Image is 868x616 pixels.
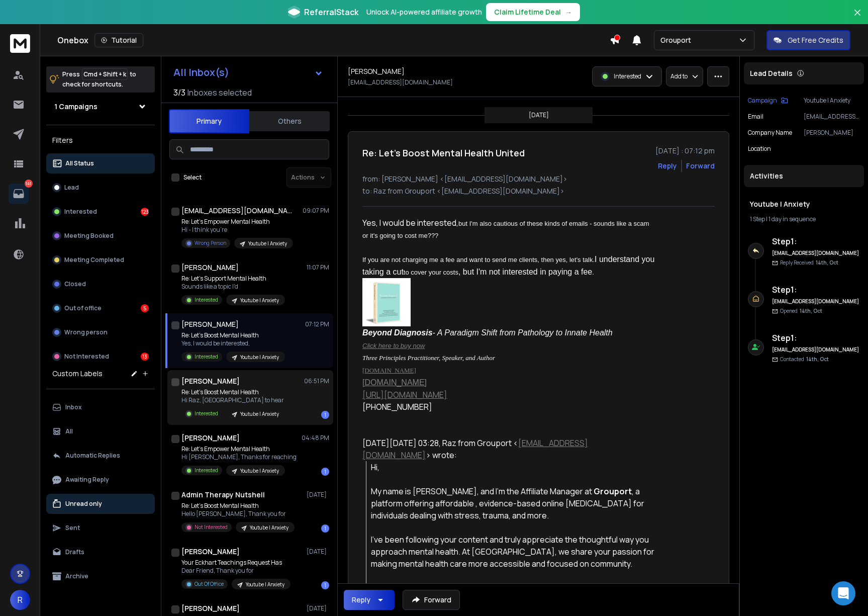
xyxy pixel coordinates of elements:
[750,68,793,78] p: Lead Details
[64,353,109,361] p: Not Interested
[82,68,128,80] span: Cmd + Shift + k
[46,133,155,147] h3: Filters
[565,7,572,17] span: →
[816,259,838,266] span: 14th, Oct
[788,35,843,45] p: Get Free Credits
[46,446,155,466] button: Automatic Replies
[362,220,651,239] span: but I'm also cautious of these kinds of emails - sounds like a scam or it's going to cost me???
[362,328,613,337] i: - A Paradigm Shift from Pathology to Innate Health
[249,110,330,132] button: Others
[780,307,822,315] p: Opened
[780,356,829,363] p: Contacted
[46,274,155,294] button: Closed
[181,445,297,453] p: Re: Let’s Empower Mental Health
[65,572,88,580] p: Archive
[371,534,656,570] div: I’ve been following your content and truly appreciate the thoughtful way you approach mental heal...
[851,6,864,30] button: Close banner
[181,567,291,575] p: Dear Friend, Thank you for
[658,161,677,171] button: Reply
[307,263,329,272] p: 11:07 PM
[141,353,149,361] div: 13
[240,410,279,418] p: Youtube | Anxiety
[686,161,715,171] div: Forward
[614,72,641,80] p: Interested
[744,165,864,187] div: Activities
[304,377,329,385] p: 06:51 PM
[321,581,329,589] div: 1
[362,378,427,387] a: [DOMAIN_NAME]
[165,62,331,82] button: All Inbox(s)
[94,33,143,47] button: Tutorial
[362,146,525,160] h1: Re: Let’s Boost Mental Health United
[46,494,155,514] button: Unread only
[46,470,155,490] button: Awaiting Reply
[302,434,329,442] p: 04:48 PM
[64,232,114,240] p: Meeting Booked
[403,590,460,610] button: Forward
[52,369,103,379] h3: Custom Labels
[772,346,860,354] h6: [EMAIL_ADDRESS][DOMAIN_NAME]
[750,199,858,209] h1: Youtube | Anxiety
[404,269,458,276] span: to cover your costs
[173,86,185,99] span: 3 / 3
[748,113,763,121] p: Email
[181,206,292,216] h1: [EMAIL_ADDRESS][DOMAIN_NAME]
[348,78,453,86] p: [EMAIL_ADDRESS][DOMAIN_NAME]
[64,304,102,312] p: Out of office
[344,590,395,610] button: Reply
[65,524,80,532] p: Sent
[65,548,84,556] p: Drafts
[594,486,632,497] strong: Grouport
[748,97,788,105] button: Campaign
[352,595,370,605] div: Reply
[46,178,155,198] button: Lead
[195,353,218,361] p: Interested
[804,97,860,105] p: Youtube | Anxiety
[141,304,149,312] div: 5
[362,342,425,349] a: Click here to buy now
[772,298,860,305] h6: [EMAIL_ADDRESS][DOMAIN_NAME]
[660,35,695,45] p: Grouport
[46,97,155,117] button: 1 Campaigns
[307,491,329,499] p: [DATE]
[181,218,293,226] p: Re: Let’s Empower Mental Health
[772,332,860,344] h6: Step 1 :
[181,559,291,567] p: Your Eckhart Teachings Request Has
[362,186,715,196] p: to: Raz from Grouport <[EMAIL_ADDRESS][DOMAIN_NAME]>
[195,580,224,588] p: Out Of Office
[362,354,495,362] font: Three Principles Practitioner, Speaker, and Author
[371,485,656,521] div: My name is [PERSON_NAME], and I’m the Affiliate Manager at , a platform offering affordable , evi...
[181,376,240,386] h1: [PERSON_NAME]
[64,256,124,264] p: Meeting Completed
[772,249,860,257] h6: [EMAIL_ADDRESS][DOMAIN_NAME]
[305,320,329,328] p: 07:12 PM
[173,67,229,77] h1: All Inbox(s)
[181,547,240,557] h1: [PERSON_NAME]
[362,401,432,412] font: [PHONE_NUMBER]
[181,433,240,443] h1: [PERSON_NAME]
[362,328,433,337] b: Beyond Diagnosis
[46,566,155,586] button: Archive
[592,269,594,276] span: .
[10,590,30,610] button: R
[748,129,792,137] p: Company Name
[65,159,94,167] p: All Status
[46,250,155,270] button: Meeting Completed
[348,66,405,76] h1: [PERSON_NAME]
[181,510,295,518] p: Hello [PERSON_NAME], Thank you for
[246,581,284,588] p: Youtube | Anxiety
[181,331,285,339] p: Re: Let’s Boost Mental Health
[181,603,240,613] h1: [PERSON_NAME]
[750,215,858,223] div: |
[240,354,279,361] p: Youtube | Anxiety
[371,461,656,473] div: Hi,
[46,298,155,318] button: Out of office5
[181,319,239,329] h1: [PERSON_NAME]
[303,207,329,215] p: 09:07 PM
[181,226,293,234] p: Hi - I think you’re
[250,524,288,532] p: Youtube | Anxiety
[46,397,155,417] button: Inbox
